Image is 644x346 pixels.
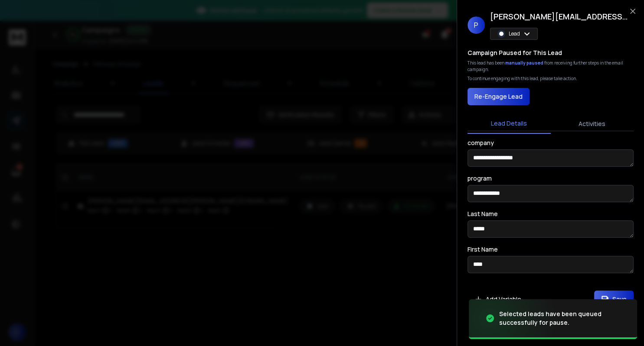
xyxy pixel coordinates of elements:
p: To continue engaging with this lead, please take action. [467,75,577,82]
p: Lead [509,30,520,37]
span: P [467,16,485,34]
h1: [PERSON_NAME][EMAIL_ADDRESS][PERSON_NAME][DOMAIN_NAME] [490,10,629,23]
button: Lead Details [467,114,551,134]
button: Re-Engage Lead [467,88,530,105]
button: Add Variable [467,291,528,308]
h3: Campaign Paused for This Lead [467,49,562,57]
label: Last Name [467,211,498,217]
span: manually paused [505,60,544,66]
div: This lead has been from receiving further steps in the email campaign. [467,60,634,73]
label: company [467,140,494,146]
button: Save [594,291,634,308]
label: First Name [467,246,498,252]
label: program [467,175,492,181]
button: Activities [551,114,634,133]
